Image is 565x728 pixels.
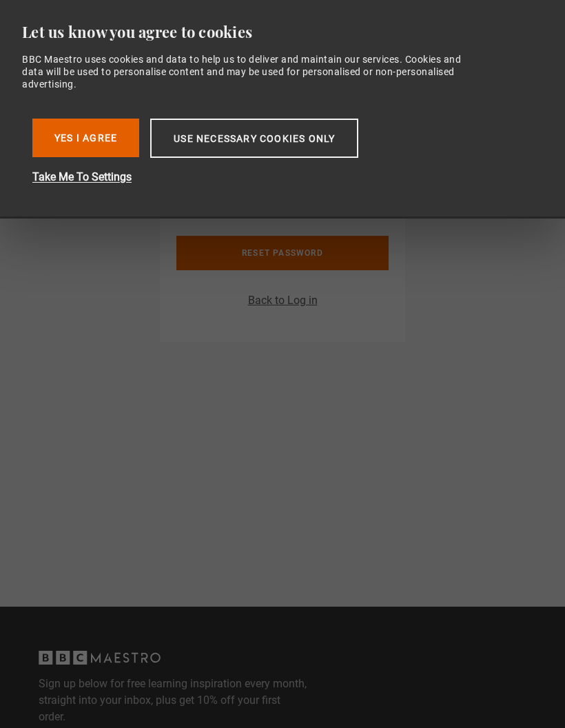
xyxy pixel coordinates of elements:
button: Take Me To Settings [32,169,473,185]
a: BBC Maestro, back to top [39,656,161,669]
button: Yes I Agree [32,119,139,157]
svg: BBC Maestro, back to top [39,651,161,665]
div: Let us know you agree to cookies [22,22,532,42]
button: Use necessary cookies only [150,119,358,158]
button: Reset password [176,236,389,270]
label: Sign up below for free learning inspiration every month, straight into your inbox, plus get 10% o... [39,676,342,725]
a: Back to Log in [248,294,318,307]
div: BBC Maestro uses cookies and data to help us to deliver and maintain our services. Cookies and da... [22,53,481,91]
